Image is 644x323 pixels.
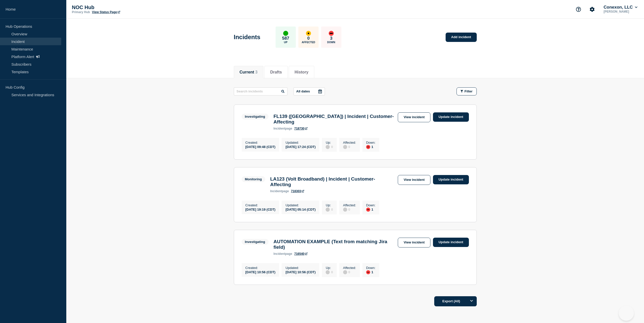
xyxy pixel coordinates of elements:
[446,33,477,42] a: Add incident
[434,296,477,306] button: Export (All)
[456,87,477,95] button: Filter
[307,36,309,41] p: 0
[306,31,311,36] div: affected
[603,10,638,13] p: [PERSON_NAME]
[282,36,289,41] p: 587
[274,252,292,256] p: page
[234,87,287,95] input: Search incidents
[366,266,376,270] p: Down :
[274,127,292,130] p: page
[274,114,395,125] h3: FL139 ([GEOGRAPHIC_DATA]) | Incident | Customer-Affecting
[296,89,310,93] p: All dates
[274,252,285,256] span: incident
[285,266,316,270] p: Updated :
[285,141,316,144] p: Updated :
[343,270,356,274] div: 0
[285,270,316,274] div: [DATE] 10:56 (CDT)
[329,31,334,36] div: down
[327,41,335,44] p: Down
[294,87,325,95] button: All dates
[240,70,258,74] button: Current 3
[245,144,276,149] div: [DATE] 09:48 (CDT)
[234,34,260,41] h1: Incidents
[603,5,638,10] button: Conexon, LLC
[270,70,282,74] button: Drafts
[366,145,370,149] div: down
[285,144,316,149] div: [DATE] 17:24 (CDT)
[433,112,469,122] a: Update incident
[245,270,276,274] div: [DATE] 10:56 (CDT)
[245,266,276,270] p: Created :
[433,175,469,184] a: Update incident
[366,270,376,274] div: 1
[366,207,376,212] div: 1
[242,239,268,245] span: Investigating
[326,207,333,212] div: 0
[92,10,120,14] a: View Status Page
[245,207,276,211] div: [DATE] 19:19 (CDT)
[270,176,395,187] h3: LA123 (Volt Broadband) | Incident | Customer-Affecting
[285,207,316,211] div: [DATE] 05:14 (CDT)
[72,5,173,10] p: NOC Hub
[255,70,258,74] span: 3
[465,89,473,93] span: Filter
[366,203,376,207] p: Down :
[284,41,287,44] p: Up
[326,270,333,274] div: 0
[242,114,268,119] span: Investigating
[366,144,376,149] div: 1
[398,112,430,122] a: View incident
[343,141,356,144] p: Affected :
[245,203,276,207] p: Created :
[242,176,265,182] span: Monitoring
[72,10,90,14] p: Primary Hub
[274,127,285,130] span: incident
[291,189,304,193] a: 718303
[587,4,597,15] button: Account settings
[343,270,347,274] div: disabled
[326,145,330,149] div: disabled
[326,144,333,149] div: 0
[343,145,347,149] div: disabled
[245,141,276,144] p: Created :
[326,266,333,270] p: Up :
[433,238,469,247] a: Update incident
[302,41,315,44] p: Affected
[366,270,370,274] div: down
[343,203,356,207] p: Affected :
[285,203,316,207] p: Updated :
[283,31,288,36] div: up
[294,252,307,256] a: 716540
[573,4,584,15] button: Support
[366,208,370,212] div: down
[270,189,282,193] span: incident
[398,238,430,247] a: View incident
[326,141,333,144] p: Up :
[326,203,333,207] p: Up :
[343,207,356,212] div: 0
[619,306,634,321] iframe: Help Scout Beacon - Open
[326,270,330,274] div: disabled
[274,239,395,250] h3: AUTOMATION EXAMPLE (Text from matching Jira field)
[398,175,430,185] a: View incident
[366,141,376,144] p: Down :
[343,266,356,270] p: Affected :
[270,189,289,193] p: page
[294,127,307,130] a: 718730
[343,208,347,212] div: disabled
[343,144,356,149] div: 0
[330,36,332,41] p: 3
[467,296,477,306] button: Options
[295,70,308,74] button: History
[326,208,330,212] div: disabled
